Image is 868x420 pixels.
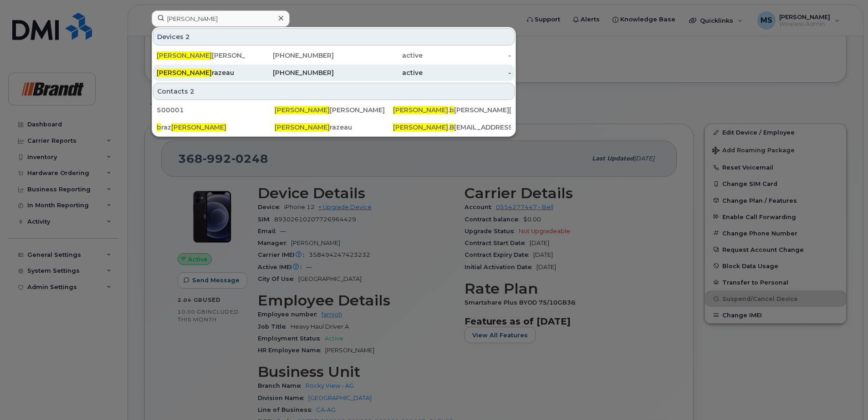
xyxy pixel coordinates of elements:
input: Find something... [152,10,290,27]
span: [PERSON_NAME] [393,106,448,114]
div: active [334,68,423,77]
div: razeau [157,68,245,77]
div: Contacts [153,83,515,100]
div: [PERSON_NAME] [157,51,245,60]
a: [PERSON_NAME]razeau[PHONE_NUMBER]active- [153,65,515,81]
div: active [334,51,423,60]
a: 500001[PERSON_NAME][PERSON_NAME][PERSON_NAME].b[PERSON_NAME][EMAIL_ADDRESS][PERSON_NAME][DOMAIN_N... [153,102,515,118]
span: [PERSON_NAME] [393,123,448,131]
div: . [PERSON_NAME][EMAIL_ADDRESS][PERSON_NAME][DOMAIN_NAME] [393,105,511,115]
div: razeau [275,123,393,132]
div: Devices [153,28,515,45]
div: 500001 [157,105,275,115]
span: [PERSON_NAME] [275,123,330,131]
a: braz[PERSON_NAME][PERSON_NAME]razeau[PERSON_NAME].B[EMAIL_ADDRESS][PERSON_NAME][DOMAIN_NAME] [153,119,515,135]
span: [PERSON_NAME] [157,51,212,60]
div: raz [157,123,275,132]
div: - [423,51,511,60]
span: [PERSON_NAME] [171,123,226,131]
div: - [423,68,511,77]
div: [PHONE_NUMBER] [245,51,334,60]
div: . [EMAIL_ADDRESS][PERSON_NAME][DOMAIN_NAME] [393,123,511,132]
a: [PERSON_NAME][PERSON_NAME][PHONE_NUMBER]active- [153,47,515,64]
span: [PERSON_NAME] [275,106,330,114]
span: B [449,123,454,131]
span: b [157,123,161,131]
span: 2 [185,32,190,41]
div: [PERSON_NAME] [275,105,393,115]
span: [PERSON_NAME] [157,69,212,77]
div: [PHONE_NUMBER] [245,68,334,77]
span: b [449,106,454,114]
span: 2 [190,87,194,96]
